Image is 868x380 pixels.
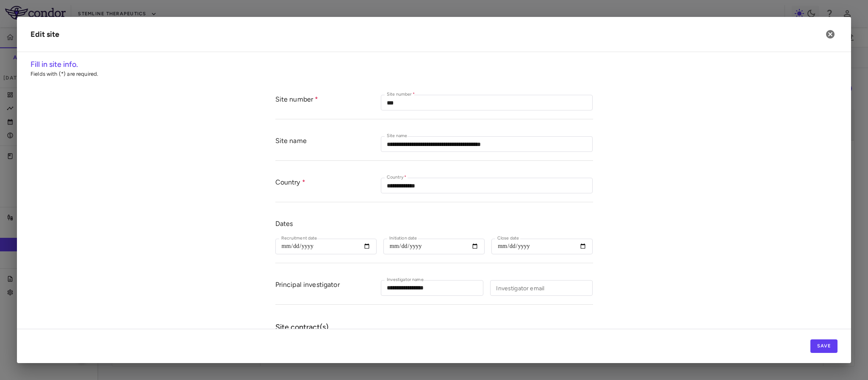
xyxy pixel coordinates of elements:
[275,322,593,333] h6: Site contract(s)
[31,70,837,78] p: Fields with (*) are required.
[275,219,593,228] div: Dates
[275,280,381,296] div: Principal investigator
[281,235,317,242] label: Recruitment date
[497,235,519,242] label: Close date
[387,174,407,181] label: Country
[387,276,424,284] label: Investigator name
[275,136,381,152] div: Site name
[31,29,59,40] div: Edit site
[275,95,381,110] div: Site number
[387,132,407,140] label: Site name
[31,59,837,70] h6: Fill in site info.
[389,235,417,242] label: Initiation date
[810,339,837,353] button: Save
[387,91,415,98] label: Site number
[275,178,381,193] div: Country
